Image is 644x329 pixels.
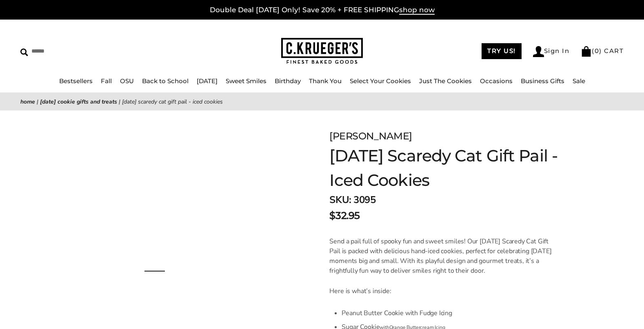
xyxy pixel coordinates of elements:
[353,193,375,206] span: 3095
[329,236,553,276] p: Send a pail full of spooky fun and sweet smiles! Our [DATE] Scaredy Cat Gift Pail is packed with ...
[573,77,585,85] a: Sale
[281,38,363,64] img: C.KRUEGER'S
[309,77,342,85] a: Thank You
[482,43,522,59] a: TRY US!
[595,47,600,55] span: 0
[581,47,624,55] a: (0) CART
[20,98,35,106] a: Home
[210,6,435,15] a: Double Deal [DATE] Only! Save 20% + FREE SHIPPINGshop now
[59,77,93,85] a: Bestsellers
[329,193,351,206] strong: SKU:
[342,306,553,320] li: Peanut Butter Cookie with Fudge Icing
[20,45,118,57] input: Search
[101,77,112,85] a: Fall
[533,46,544,57] img: Account
[40,98,117,106] a: [DATE] Cookie Gifts and Treats
[329,208,360,223] span: $32.95
[329,144,590,192] h1: [DATE] Scaredy Cat Gift Pail - Iced Cookies
[350,77,411,85] a: Select Your Cookies
[122,98,223,106] span: [DATE] Scaredy Cat Gift Pail - Iced Cookies
[399,6,435,15] span: shop now
[226,77,266,85] a: Sweet Smiles
[120,77,134,85] a: OSU
[521,77,564,85] a: Business Gifts
[480,77,513,85] a: Occasions
[20,49,28,56] img: Search
[20,97,624,106] nav: breadcrumbs
[119,98,120,106] span: |
[275,77,301,85] a: Birthday
[329,129,590,144] div: [PERSON_NAME]
[419,77,472,85] a: Just The Cookies
[581,46,592,57] img: Bag
[533,46,570,57] a: Sign In
[197,77,218,85] a: [DATE]
[37,98,38,106] span: |
[142,77,189,85] a: Back to School
[329,286,553,296] p: Here is what’s inside:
